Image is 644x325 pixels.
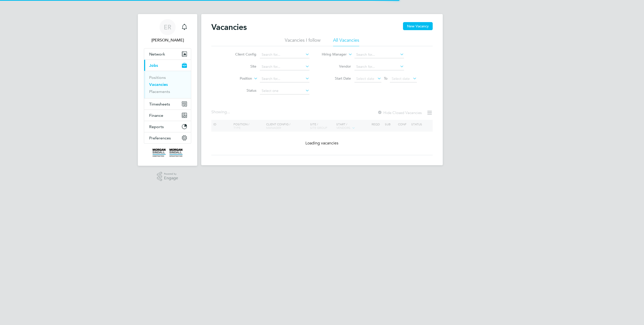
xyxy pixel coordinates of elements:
span: Select date [356,76,374,81]
a: Go to home page [144,149,191,157]
span: Network [149,52,165,57]
div: Jobs [144,71,191,98]
label: Start Date [322,76,351,81]
a: Positions [149,75,166,80]
span: To [382,75,389,82]
li: Vacancies I follow [285,37,320,46]
button: Jobs [144,60,191,71]
input: Search for... [260,63,309,70]
button: Preferences [144,132,191,143]
nav: Main navigation [138,14,197,166]
label: Site [227,64,256,69]
button: Timesheets [144,98,191,110]
span: ... [227,110,230,115]
input: Search for... [354,51,404,58]
img: morgansindall-logo-retina.png [152,149,183,157]
label: Vendor [322,64,351,69]
span: Select date [392,76,410,81]
span: Evan R [144,37,191,43]
label: Status [227,88,256,93]
span: Preferences [149,136,171,140]
label: Hide Closed Vacancies [377,110,422,115]
span: ER [164,24,171,30]
li: All Vacancies [333,37,359,46]
a: Placements [149,89,170,94]
label: Position [223,76,252,81]
label: Client Config [227,52,256,57]
label: Hiring Manager [318,52,347,57]
a: Vacancies [149,82,168,87]
span: Engage [164,176,178,180]
button: Network [144,48,191,60]
input: Search for... [354,63,404,70]
span: Powered by [164,172,178,176]
input: Select one [260,87,309,94]
a: ER[PERSON_NAME] [144,19,191,43]
div: Showing [211,110,231,115]
button: Finance [144,110,191,121]
a: Powered byEngage [157,172,178,181]
span: Finance [149,113,163,118]
input: Search for... [260,75,309,82]
button: New Vacancy [403,22,433,30]
input: Search for... [260,51,309,58]
span: Reports [149,124,164,129]
span: Timesheets [149,102,170,106]
button: Reports [144,121,191,132]
h2: Vacancies [211,22,247,32]
span: Jobs [149,63,158,68]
